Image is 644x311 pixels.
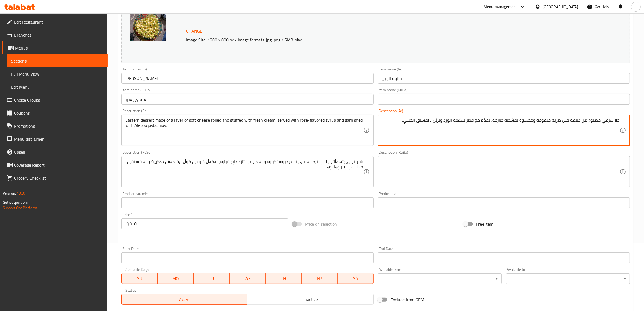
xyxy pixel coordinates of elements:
[121,73,374,84] input: Enter name En
[14,110,103,116] span: Coupons
[506,273,630,284] div: ​
[232,275,263,283] span: WE
[14,149,103,155] span: Upsell
[378,94,630,105] input: Enter name KuBa
[247,294,374,305] button: Inactive
[15,45,103,51] span: Menus
[186,27,202,35] span: Change
[125,159,363,185] textarea: شیرینی ڕۆژهەڵاتی لە چینێک پەنیری نەرم دروستکراوە و بە کرێمی تازە داپۆشراوە، لەگەڵ شروبی گوڵ پێشکە...
[2,132,108,145] a: Menu disclaimer
[14,162,103,168] span: Coverage Report
[121,273,158,284] button: SU
[268,275,299,283] span: TH
[160,275,191,283] span: MO
[3,204,37,211] a: Support.OpsPlatform
[184,25,204,37] button: Change
[196,275,227,283] span: TU
[2,171,108,184] a: Grocery Checklist
[125,118,363,143] textarea: Eastern dessert made of a layer of soft cheese rolled and stuffed with fresh cream, served with r...
[378,73,630,84] input: Enter name Ar
[2,145,108,158] a: Upsell
[17,190,25,197] span: 1.0.0
[2,158,108,171] a: Coverage Report
[266,273,302,284] button: TH
[7,80,108,93] a: Edit Menu
[124,296,246,303] span: Active
[230,273,266,284] button: WE
[134,218,288,229] input: Please enter price
[121,294,248,305] button: Active
[121,94,374,105] input: Enter name KuSo
[14,136,103,142] span: Menu disclaimer
[11,71,103,77] span: Full Menu View
[11,58,103,64] span: Sections
[484,4,517,10] div: Menu-management
[2,28,108,41] a: Branches
[11,84,103,90] span: Edit Menu
[184,37,553,43] p: Image Size: 1200 x 800 px / Image formats: jpg, png / 5MB Max.
[14,97,103,103] span: Choice Groups
[2,41,108,54] a: Menus
[476,221,493,227] span: Free item
[305,221,337,227] span: Price on selection
[635,4,636,10] span: l
[14,19,103,25] span: Edit Restaurant
[378,273,502,284] div: ​
[14,32,103,38] span: Branches
[3,190,16,197] span: Version:
[3,199,28,206] span: Get support on:
[14,123,103,129] span: Promotions
[382,118,620,143] textarea: حلا شرقي مصنوع من طبقة جبن طرية ملفوفة ومحشوة بقشطة طازجة، تُقدَّم مع قطر بنكهة الورد وتُزيَّن با...
[543,4,578,10] div: [GEOGRAPHIC_DATA]
[2,119,108,132] a: Promotions
[302,273,338,284] button: FR
[121,197,374,208] input: Please enter product barcode
[130,14,166,41] img: mmw_638951609798436801
[124,275,156,283] span: SU
[125,221,132,227] p: IQD
[250,296,371,303] span: Inactive
[158,273,194,284] button: MO
[7,54,108,67] a: Sections
[2,106,108,119] a: Coupons
[378,197,630,208] input: Please enter product sku
[391,296,424,303] span: Exclude from GEM
[2,15,108,28] a: Edit Restaurant
[2,93,108,106] a: Choice Groups
[304,275,335,283] span: FR
[194,273,230,284] button: TU
[338,273,374,284] button: SA
[340,275,371,283] span: SA
[7,67,108,80] a: Full Menu View
[14,175,103,181] span: Grocery Checklist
